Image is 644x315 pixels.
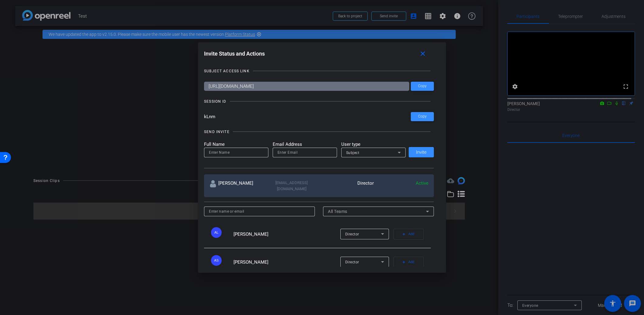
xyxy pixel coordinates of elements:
[273,141,337,148] mat-label: Email Address
[204,129,229,135] div: SEND INVITE
[204,48,434,59] div: Invite Status and Actions
[278,149,332,156] input: Enter Email
[211,227,232,238] ngx-avatar: Alexis Leon
[264,180,319,192] div: [EMAIL_ADDRESS][DOMAIN_NAME]
[419,50,427,58] mat-icon: close
[416,180,428,186] span: Active
[394,229,424,240] button: Add
[204,68,249,74] div: SUBJECT ACCESS LINK
[345,232,359,236] span: Director
[210,180,264,192] div: [PERSON_NAME]
[204,68,434,74] openreel-title-line: SUBJECT ACCESS LINK
[418,114,427,119] span: Copy
[211,227,222,238] div: AL
[204,98,434,104] openreel-title-line: SESSION ID
[346,151,359,155] span: Subject
[204,129,434,135] openreel-title-line: SEND INVITE
[408,230,414,238] span: Add
[233,259,268,265] span: [PERSON_NAME]
[233,231,268,237] span: [PERSON_NAME]
[411,112,434,121] button: Copy
[211,255,232,266] ngx-avatar: Arthur Scott
[204,98,226,104] div: SESSION ID
[341,141,406,148] mat-label: User type
[319,180,374,192] div: Director
[328,209,347,214] span: All Teams
[402,232,406,236] mat-icon: add
[211,255,222,266] div: AS
[394,257,424,268] button: Add
[418,84,427,88] span: Copy
[204,141,268,148] mat-label: Full Name
[345,260,359,264] span: Director
[408,258,414,266] span: Add
[402,260,406,264] mat-icon: add
[411,82,434,91] button: Copy
[209,208,310,215] input: Enter name or email
[209,149,264,156] input: Enter Name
